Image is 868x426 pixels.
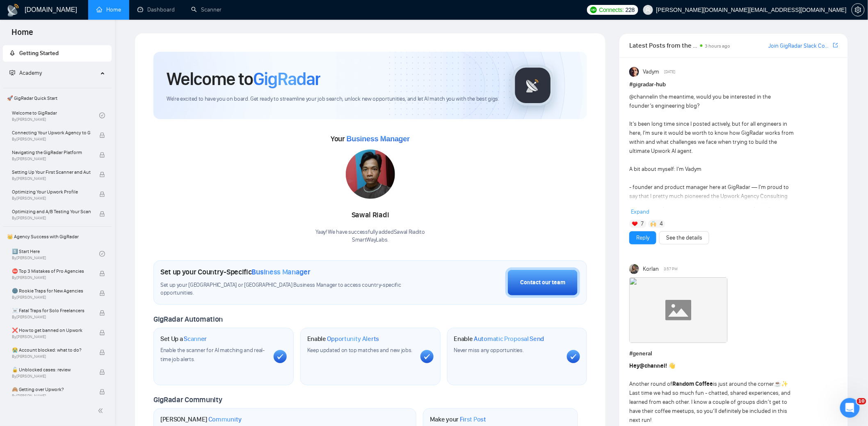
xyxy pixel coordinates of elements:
[99,191,105,197] span: lock
[19,50,59,57] span: Getting Started
[666,233,702,242] a: See the details
[7,4,20,17] img: logo
[626,5,635,14] span: 228
[665,68,676,76] span: [DATE]
[590,7,597,13] img: upwork-logo.png
[160,335,207,343] h1: Set Up a
[629,67,639,77] img: Vadym
[12,129,91,137] span: Connecting Your Upwork Agency to GigRadar
[12,385,91,394] span: 🙈 Getting over Upwork?
[629,362,667,369] strong: Hey !
[852,7,865,13] a: setting
[640,362,665,369] span: @channel
[137,6,175,13] a: dashboardDashboard
[645,7,651,13] span: user
[430,415,486,424] h1: Make your
[12,306,91,315] span: ☠️ Fatal Traps for Solo Freelancers
[12,106,99,124] a: Welcome to GigRadarBy[PERSON_NAME]
[4,228,111,245] span: 👑 Agency Success with GigRadar
[347,135,410,143] span: Business Manager
[99,211,105,217] span: lock
[12,148,91,157] span: Navigating the GigRadar Platform
[12,196,91,201] span: By [PERSON_NAME]
[629,40,698,51] span: Latest Posts from the GigRadar Community
[99,290,105,296] span: lock
[512,65,553,106] img: gigradar-logo.png
[9,50,15,56] span: rocket
[4,90,111,106] span: 🚀 GigRadar Quick Start
[3,45,112,62] li: Getting Started
[705,43,731,49] span: 3 hours ago
[99,132,105,138] span: lock
[636,233,649,242] a: Reply
[668,362,675,369] span: 👋
[99,271,105,276] span: lock
[664,265,678,273] span: 3:57 PM
[98,407,106,415] span: double-left
[315,228,425,244] div: Yaay! We have successfully added Sawal Riadi to
[19,69,42,76] span: Academy
[660,220,663,228] span: 4
[160,281,412,297] span: Set up your [GEOGRAPHIC_DATA] or [GEOGRAPHIC_DATA] Business Manager to access country-specific op...
[12,157,91,161] span: By [PERSON_NAME]
[454,335,544,343] h1: Enable
[208,415,242,424] span: Community
[331,134,410,143] span: Your
[160,267,311,276] h1: Set up your Country-Specific
[12,346,91,354] span: 😭 Account blocked: what to do?
[460,415,486,424] span: First Post
[520,278,565,287] div: Contact our team
[629,231,656,244] button: Reply
[599,5,624,14] span: Connects:
[12,275,91,280] span: By [PERSON_NAME]
[327,335,379,343] span: Opportunity Alerts
[12,176,91,181] span: By [PERSON_NAME]
[160,415,242,424] h1: [PERSON_NAME]
[774,380,781,387] span: ☕
[454,347,524,354] span: Never miss any opportunities.
[641,220,644,228] span: 7
[99,369,105,375] span: lock
[12,267,91,275] span: ⛔ Top 3 Mistakes of Pro Agencies
[9,69,42,76] span: Academy
[631,208,649,215] span: Expand
[12,366,91,374] span: 🔓 Unblocked cases: review
[307,335,379,343] h1: Enable
[99,172,105,177] span: lock
[5,26,40,44] span: Home
[99,113,105,118] span: check-circle
[99,350,105,355] span: lock
[852,3,865,16] button: setting
[12,334,91,339] span: By [PERSON_NAME]
[99,152,105,158] span: lock
[629,264,639,274] img: Korlan
[12,168,91,176] span: Setting Up Your First Scanner and Auto-Bidder
[659,231,709,244] button: See the details
[315,208,425,222] div: Sawal Riadi
[96,6,121,13] a: homeHome
[315,236,425,244] p: SmartWayLabs .
[167,68,320,90] h1: Welcome to
[99,251,105,257] span: check-circle
[629,349,838,358] h1: # general
[99,389,105,395] span: lock
[12,315,91,320] span: By [PERSON_NAME]
[833,41,838,49] a: export
[12,295,91,300] span: By [PERSON_NAME]
[153,315,223,324] span: GigRadar Automation
[160,347,265,363] span: Enable the scanner for AI matching and real-time job alerts.
[99,330,105,336] span: lock
[9,70,15,76] span: fund-projection-screen
[12,394,91,398] span: By [PERSON_NAME]
[643,67,659,76] span: Vadym
[505,267,580,298] button: Contact our team
[153,395,222,404] span: GigRadar Community
[253,68,320,90] span: GigRadar
[12,245,99,263] a: 1️⃣ Start HereBy[PERSON_NAME]
[346,150,395,199] img: 1699265967047-IMG-20231101-WA0009.jpg
[12,374,91,379] span: By [PERSON_NAME]
[99,310,105,316] span: lock
[840,398,860,418] iframe: Intercom live chat
[629,80,838,89] h1: # gigradar-hub
[474,335,544,343] span: Automatic Proposal Send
